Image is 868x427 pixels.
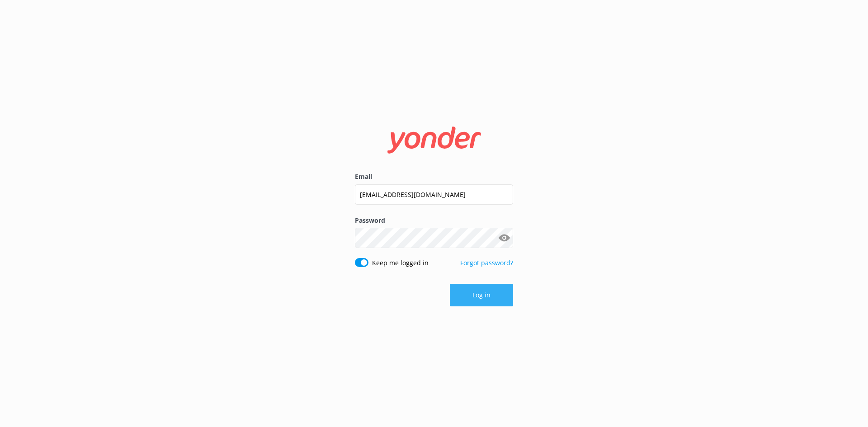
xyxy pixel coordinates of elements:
[460,258,513,267] a: Forgot password?
[355,184,513,205] input: user@emailaddress.com
[355,172,513,182] label: Email
[495,229,513,247] button: Show password
[355,216,513,225] label: Password
[372,258,429,268] label: Keep me logged in
[450,284,513,306] button: Log in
